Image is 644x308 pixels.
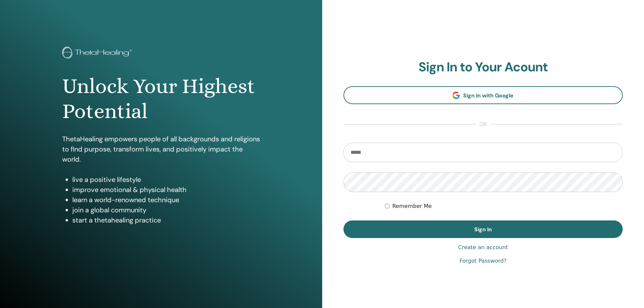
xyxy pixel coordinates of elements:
span: Sign In [474,226,492,233]
span: Sign In with Google [463,92,514,99]
li: join a global community [72,205,260,215]
a: Forgot Password? [459,257,506,265]
h2: Sign In to Your Acount [343,60,623,75]
label: Remember Me [392,202,432,210]
button: Sign In [343,220,623,238]
div: Keep me authenticated indefinitely or until I manually logout [385,202,623,210]
a: Sign In with Google [343,86,623,104]
span: or [476,120,490,128]
li: improve emotional & physical health [72,185,260,195]
li: learn a world-renowned technique [72,195,260,205]
p: ThetaHealing empowers people of all backgrounds and religions to find purpose, transform lives, a... [62,134,260,164]
li: live a positive lifestyle [72,174,260,185]
a: Create an account [458,243,508,252]
li: start a thetahealing practice [72,215,260,225]
h1: Unlock Your Highest Potential [62,74,260,124]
